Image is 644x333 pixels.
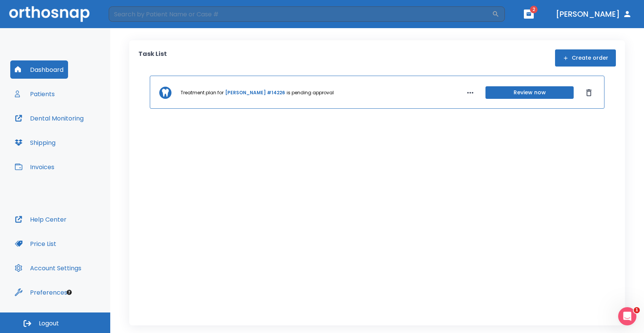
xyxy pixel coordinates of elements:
a: [PERSON_NAME] #14226 [225,89,285,96]
button: Review now [485,86,574,99]
iframe: Intercom live chat [618,307,636,325]
button: Patients [10,85,59,103]
button: Create order [555,49,616,67]
button: Account Settings [10,259,86,277]
button: Shipping [10,133,60,152]
span: 1 [634,307,640,313]
span: 2 [530,6,538,13]
button: [PERSON_NAME] [553,7,635,21]
img: Orthosnap [9,6,90,22]
button: Help Center [10,210,71,228]
button: Dashboard [10,60,68,79]
p: is pending approval [287,89,334,96]
button: Dental Monitoring [10,109,88,127]
div: Tooltip anchor [66,289,73,296]
input: Search by Patient Name or Case # [109,6,492,22]
button: Preferences [10,283,72,301]
p: Treatment plan for [181,89,224,96]
button: Dismiss [583,87,595,99]
button: Invoices [10,158,59,176]
span: Logout [39,319,59,328]
button: Price List [10,235,61,253]
p: Task List [138,49,167,67]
